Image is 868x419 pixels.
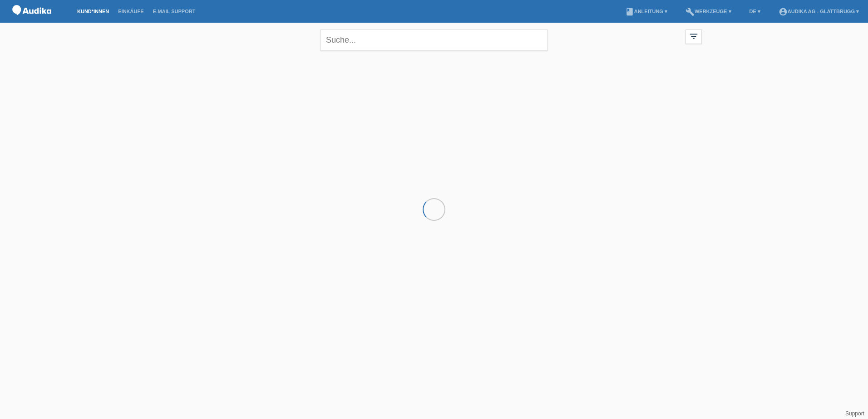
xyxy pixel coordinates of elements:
i: filter_list [689,31,699,41]
a: POS — MF Group [9,18,54,24]
input: Suche... [321,29,547,51]
a: account_circleAudika AG - Glattbrugg ▾ [774,9,863,14]
a: DE ▾ [745,9,765,14]
a: Einkäufe [113,9,148,14]
a: Kund*innen [73,9,113,14]
a: bookAnleitung ▾ [621,9,672,14]
i: build [686,7,695,16]
a: buildWerkzeuge ▾ [681,9,736,14]
a: E-Mail Support [148,9,200,14]
i: account_circle [779,7,788,16]
i: book [625,7,634,16]
a: Support [845,410,864,417]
